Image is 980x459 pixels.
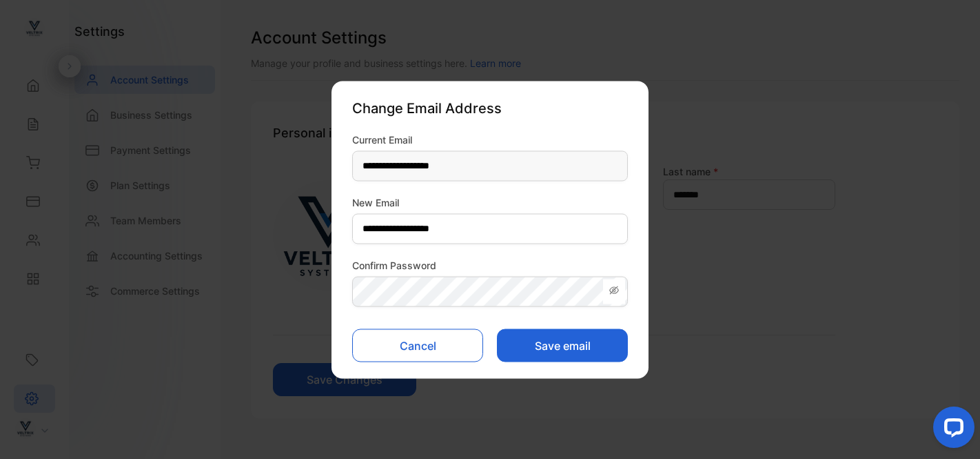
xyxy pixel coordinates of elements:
label: New Email [352,195,628,209]
button: Save email [497,329,628,362]
iframe: LiveChat chat widget [922,401,980,459]
button: Cancel [352,329,483,362]
label: Current Email [352,132,628,146]
label: Confirm Password [352,257,628,272]
p: Change Email Address [352,97,628,118]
